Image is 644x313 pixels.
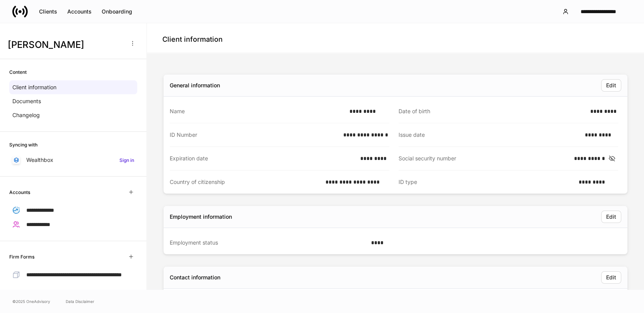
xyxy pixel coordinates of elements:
div: Issue date [399,131,580,139]
a: WealthboxSign in [9,153,137,167]
p: Changelog [12,111,40,119]
div: Date of birth [399,107,586,115]
h6: Content [9,68,27,76]
div: Name [170,107,345,115]
div: Edit [606,82,616,89]
h4: Client information [162,35,223,44]
div: Accounts [67,8,92,15]
p: Documents [12,97,41,105]
div: ID Number [170,131,339,139]
div: Employment information [170,213,232,221]
h3: [PERSON_NAME] [8,39,123,51]
h6: Sign in [119,156,134,164]
a: Client information [9,80,137,94]
button: Edit [601,79,621,92]
div: Social security number [399,155,569,162]
div: Country of citizenship [170,178,321,186]
span: © 2025 OneAdvisory [12,298,50,304]
div: General information [170,82,220,89]
h6: Accounts [9,189,30,196]
div: Edit [606,274,616,281]
div: Onboarding [102,8,132,15]
div: Employment status [170,239,366,247]
div: ID type [399,178,574,186]
a: Changelog [9,108,137,122]
div: Edit [606,213,616,221]
div: Clients [39,8,57,15]
button: Edit [601,211,621,223]
p: Client information [12,83,56,91]
button: Onboarding [97,5,137,18]
button: Edit [601,271,621,284]
p: Wealthbox [26,156,53,164]
h6: Syncing with [9,141,37,148]
a: Data Disclaimer [66,298,94,304]
div: Expiration date [170,155,356,162]
button: Clients [34,5,62,18]
a: Documents [9,94,137,108]
h6: Firm Forms [9,253,34,260]
div: Contact information [170,274,220,281]
button: Accounts [62,5,97,18]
